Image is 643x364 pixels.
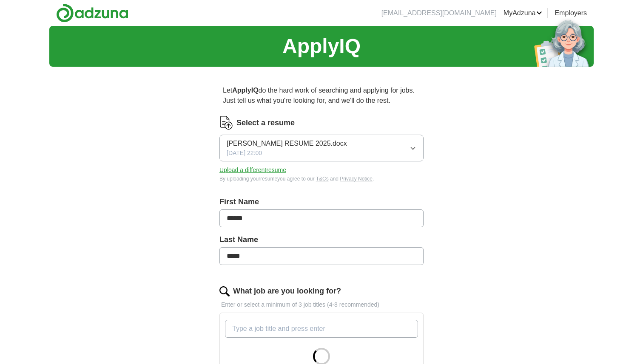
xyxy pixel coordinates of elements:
img: CV Icon [219,116,233,130]
a: MyAdzuna [504,8,543,18]
label: Select a resume [236,117,295,129]
button: [PERSON_NAME] RESUME 2025.docx[DATE] 22:00 [219,135,424,161]
label: First Name [219,196,424,208]
a: T&Cs [316,176,329,182]
p: Enter or select a minimum of 3 job titles (4-8 recommended) [219,300,424,309]
a: Privacy Notice [340,176,373,182]
strong: ApplyIQ [232,87,258,94]
button: Upload a differentresume [219,166,286,175]
span: [DATE] 22:00 [227,149,262,158]
img: search.png [219,286,230,296]
input: Type a job title and press enter [225,320,418,338]
label: Last Name [219,234,424,245]
span: [PERSON_NAME] RESUME 2025.docx [227,138,347,149]
h1: ApplyIQ [282,31,361,62]
p: Let do the hard work of searching and applying for jobs. Just tell us what you're looking for, an... [219,82,424,109]
label: What job are you looking for? [233,285,341,297]
a: Employers [555,8,587,18]
img: Adzuna logo [56,3,128,23]
li: [EMAIL_ADDRESS][DOMAIN_NAME] [381,8,497,18]
div: By uploading your resume you agree to our and . [219,175,424,183]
